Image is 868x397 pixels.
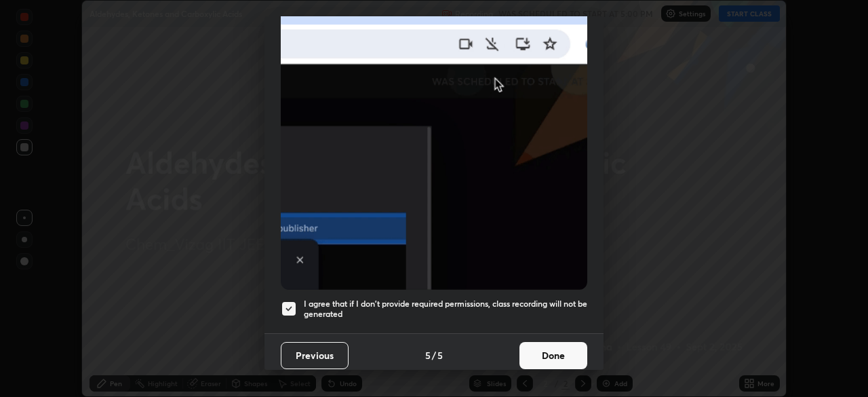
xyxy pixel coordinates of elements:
[432,348,436,362] h4: /
[437,348,443,362] h4: 5
[304,299,587,320] h5: I agree that if I don't provide required permissions, class recording will not be generated
[281,342,349,369] button: Previous
[519,342,587,369] button: Done
[425,348,431,362] h4: 5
